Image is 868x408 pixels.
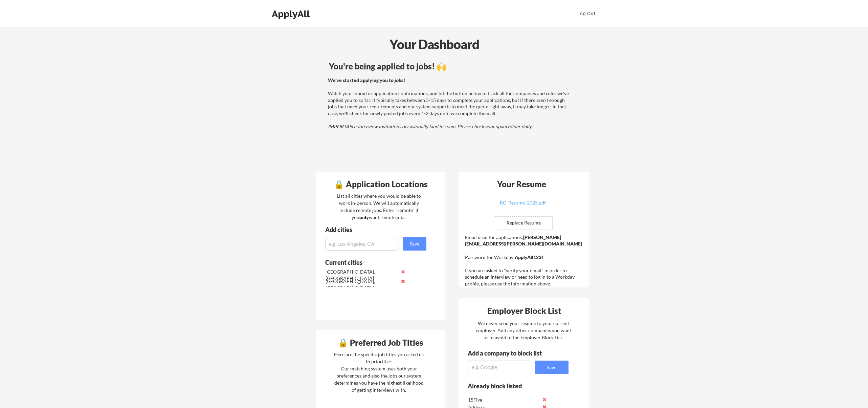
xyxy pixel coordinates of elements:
input: e.g. Los Angeles, CA [325,237,399,251]
div: ApplyAll [272,8,312,20]
div: Here are the specific job titles you asked us to prioritize. Our matching system uses both your p... [332,351,425,393]
div: [GEOGRAPHIC_DATA], [GEOGRAPHIC_DATA] [326,269,397,282]
div: You're being applied to jobs! 🙌 [329,62,573,70]
div: Employer Block List [461,307,587,315]
div: Your Resume [488,180,555,188]
em: IMPORTANT: Interview invitations occasionally land in spam. Please check your spam folder daily! [328,124,533,129]
div: 🔒 Application Locations [318,180,444,188]
div: 15Five [468,396,539,403]
strong: ApplyAll123! [515,254,543,260]
button: Log Out [573,7,600,20]
div: We never send your resume to your current employer. Add any other companies you want us to avoid ... [475,320,572,341]
strong: only [359,214,369,220]
div: Email used for applications: Password for Workday: If you are asked to "verify your email" in ord... [465,234,584,287]
button: Save [403,237,426,251]
div: Watch your inbox for application confirmations, and hit the button below to track all the compani... [328,77,572,130]
div: 🔒 Preferred Job Titles [318,339,444,347]
div: Already block listed [468,383,559,389]
div: Your Dashboard [1,35,868,54]
button: Save [535,361,569,374]
strong: We've started applying you to jobs! [328,77,405,83]
div: List all cities where you would be able to work in-person. We will automatically include remote j... [332,192,425,221]
div: Add cities [325,227,428,233]
div: Current cities [325,259,419,265]
div: RG_Resume_2025.pdf [483,200,563,205]
div: Add a company to block list [468,350,552,356]
div: [GEOGRAPHIC_DATA], [GEOGRAPHIC_DATA] [326,278,397,291]
a: RG_Resume_2025.pdf [483,200,563,211]
strong: [PERSON_NAME][EMAIL_ADDRESS][PERSON_NAME][DOMAIN_NAME] [465,234,582,247]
